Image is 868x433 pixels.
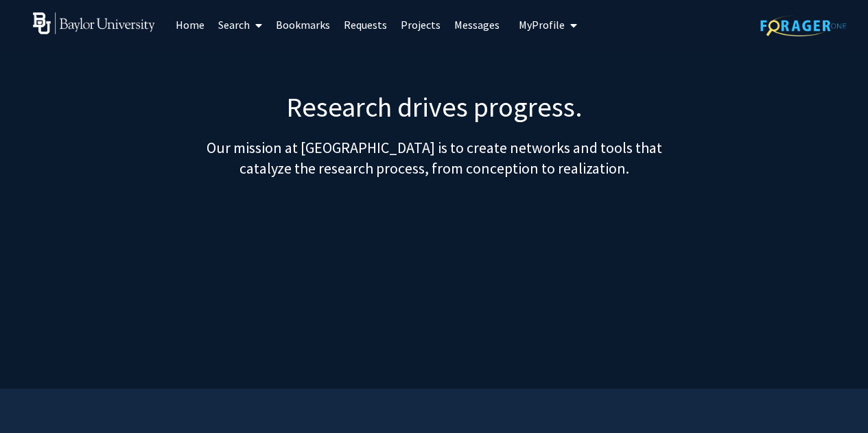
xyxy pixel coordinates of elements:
a: Bookmarks [269,1,337,49]
a: Requests [337,1,394,49]
a: Messages [447,1,506,49]
a: Search [211,1,269,49]
img: Baylor University Logo [33,12,156,34]
iframe: Chat [10,371,58,423]
a: Projects [394,1,447,49]
img: ForagerOne Logo [760,15,846,36]
span: My Profile [519,18,565,32]
a: Home [169,1,211,49]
